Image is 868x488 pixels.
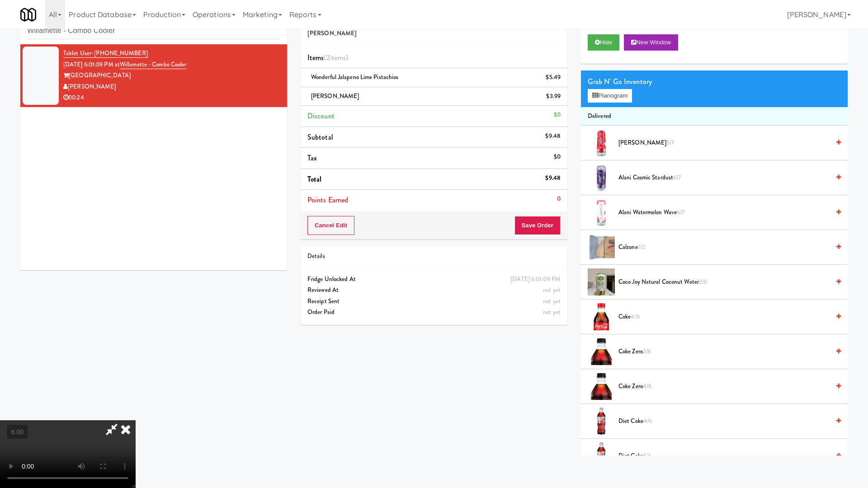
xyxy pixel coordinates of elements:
[643,347,651,356] span: 2/6
[588,89,632,103] button: Planogram
[615,277,841,288] div: Coco Joy Natural Coconut Water2/6
[581,107,848,126] li: Delivered
[510,274,561,285] div: [DATE] 6:01:09 PM
[615,207,841,218] div: Alani Watermelon Wave6/7
[307,132,333,142] span: Subtotal
[677,208,684,216] span: 6/7
[330,52,346,63] ng-pluralize: items
[673,173,681,182] span: 6/7
[307,285,561,296] div: Reviewed At
[618,277,830,288] span: Coco Joy Natural Coconut Water
[20,7,36,23] img: Micromart
[543,297,561,305] span: not yet
[311,92,359,100] span: [PERSON_NAME]
[631,312,639,321] span: 4/6
[618,450,830,462] span: Diet Coke
[63,70,280,81] div: [GEOGRAPHIC_DATA]
[324,52,348,63] span: (2 )
[63,81,280,93] div: [PERSON_NAME]
[545,173,561,184] div: $9.48
[554,151,561,163] div: $0
[91,49,148,57] span: · [PHONE_NUMBER]
[554,109,561,121] div: $0
[307,195,348,205] span: Points Earned
[615,416,841,427] div: Diet Coke4/6
[615,137,841,149] div: [PERSON_NAME]5/7
[615,450,841,462] div: Diet Coke5/6
[543,308,561,316] span: not yet
[311,73,398,81] span: Wonderful Jalapeno Lime Pistachios
[307,274,561,285] div: Fridge Unlocked At
[545,131,561,142] div: $9.48
[624,34,678,51] button: New Window
[27,23,280,39] input: Search vision orders
[63,60,120,69] span: [DATE] 6:01:09 PM at
[638,243,645,251] span: 1/2
[120,60,187,69] a: Willamette - Combo Cooler
[618,207,830,218] span: Alani Watermelon Wave
[20,44,287,107] li: Tablet User· [PHONE_NUMBER][DATE] 6:01:09 PM atWillamette - Combo Cooler[GEOGRAPHIC_DATA][PERSON_...
[588,75,841,89] div: Grab N' Go Inventory
[543,286,561,294] span: not yet
[307,52,348,63] span: Items
[307,296,561,307] div: Receipt Sent
[618,346,830,357] span: Coke Zero
[643,382,651,390] span: 4/6
[618,311,830,323] span: Coke
[699,277,707,286] span: 2/6
[307,307,561,318] div: Order Paid
[307,174,322,184] span: Total
[618,242,830,253] span: Calzone
[307,153,317,163] span: Tax
[588,34,619,51] button: Hide
[643,417,652,425] span: 4/6
[615,346,841,357] div: Coke Zero2/6
[643,451,651,460] span: 5/6
[307,30,561,37] h5: [PERSON_NAME]
[618,172,830,183] span: Alani Cosmic Stardust
[546,72,561,83] div: $5.49
[615,311,841,323] div: Coke4/6
[618,416,830,427] span: Diet Coke
[557,193,561,205] div: 0
[615,242,841,253] div: Calzone1/2
[615,172,841,183] div: Alani Cosmic Stardust6/7
[546,91,561,102] div: $3.99
[615,381,841,392] div: Coke Zero4/6
[618,381,830,392] span: Coke Zero
[307,251,561,262] div: Details
[514,216,561,235] button: Save Order
[63,92,280,103] div: 00:24
[618,137,830,149] span: [PERSON_NAME]
[307,111,335,121] span: Discount
[666,138,674,147] span: 5/7
[307,216,354,235] button: Cancel Edit
[63,49,148,58] a: Tablet User· [PHONE_NUMBER]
